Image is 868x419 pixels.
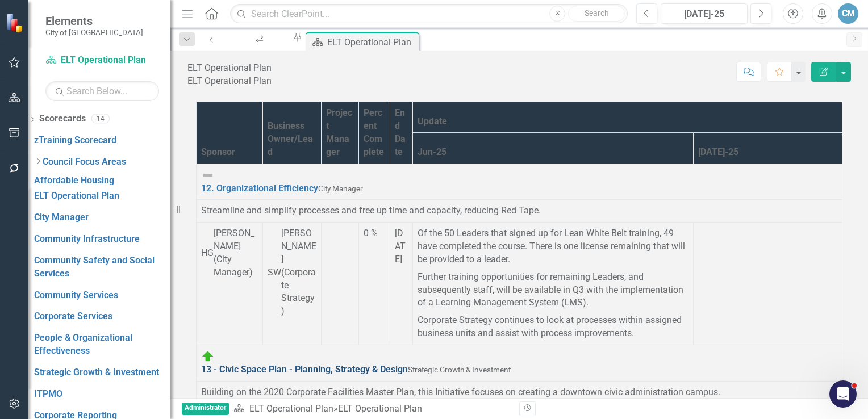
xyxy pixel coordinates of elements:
[233,403,511,416] div: »
[327,35,416,49] div: ELT Operational Plan
[34,211,89,224] a: City Manager
[661,3,748,24] button: [DATE]-25
[39,112,86,125] a: Scorecards
[408,365,511,374] span: Strategic Growth & Investment
[214,227,258,279] div: [PERSON_NAME] (City Manager)
[43,156,126,169] a: Council Focus Areas
[201,169,215,182] img: Not Defined
[201,205,541,216] span: Streamline and simplify processes and free up time and capacity, reducing Red Tape.
[698,146,837,159] div: [DATE]-25
[197,200,842,223] td: Double-Click to Edit
[197,164,842,200] td: Double-Click to Edit Right Click for Context Menu
[34,254,170,280] a: Community Safety and Social Services
[829,380,857,408] iframe: Intercom live chat
[585,9,609,18] span: Search
[390,223,412,345] td: Double-Click to Edit
[91,114,110,124] div: 14
[418,115,837,128] div: Update
[395,228,406,265] span: [DATE]
[326,107,354,158] div: Project Manager
[197,345,842,382] td: Double-Click to Edit Right Click for Context Menu
[338,403,422,414] div: ELT Operational Plan
[412,223,694,345] td: Double-Click to Edit
[45,81,159,101] input: Search Below...
[233,43,282,57] div: My Workspace
[223,32,292,46] a: My Workspace
[45,14,143,28] span: Elements
[364,107,385,158] div: Percent Complete
[187,75,272,88] div: ELT Operational Plan
[34,233,140,246] a: Community Infrastructure
[418,227,689,269] p: Of the 50 Leaders that signed up for Lean White Belt training, 49 have completed the course. Ther...
[322,223,359,345] td: Double-Click to Edit
[201,350,215,363] img: On Target
[418,146,689,159] div: Jun-25
[34,175,114,186] a: Affordable Housing
[364,227,385,240] div: 0 %
[34,134,116,147] a: zTraining Scorecard
[5,12,27,33] img: ClearPoint Strategy
[318,184,363,193] span: City Manager
[268,120,316,159] div: Business Owner/Lead
[249,403,333,414] a: ELT Operational Plan
[268,266,281,279] div: SW
[201,364,408,375] a: 13 - Civic Space Plan - Planning, Strategy & Design
[34,366,159,379] a: Strategic Growth & Investment
[34,289,118,302] a: Community Services
[45,54,159,67] a: ELT Operational Plan
[230,4,628,24] input: Search ClearPoint...
[34,190,119,203] a: ELT Operational Plan
[263,223,322,345] td: Double-Click to Edit
[201,183,318,194] a: 12. Organizational Efficiency
[568,6,625,22] button: Search
[201,146,258,159] div: Sponsor
[838,3,858,24] button: CM
[197,223,263,345] td: Double-Click to Edit
[197,381,842,404] td: Double-Click to Edit
[694,223,842,345] td: Double-Click to Edit
[45,28,143,37] small: City of [GEOGRAPHIC_DATA]
[34,388,62,401] a: ITPMO
[665,7,744,21] div: [DATE]-25
[34,310,112,323] a: Corporate Services
[395,107,407,158] div: End Date
[182,403,229,416] span: Administrator
[187,62,272,75] div: ELT Operational Plan
[201,247,214,260] div: HG
[358,223,390,345] td: Double-Click to Edit
[201,387,720,397] span: Building on the 2020 Corporate Facilities Master Plan, this Initiative focuses on creating a down...
[281,227,316,318] div: [PERSON_NAME] (Corporate Strategy)
[418,312,689,340] p: Corporate Strategy continues to look at processes within assigned business units and assist with ...
[418,269,689,312] p: Further training opportunities for remaining Leaders, and subsequently staff, will be available i...
[34,332,170,358] a: People & Organizational Effectiveness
